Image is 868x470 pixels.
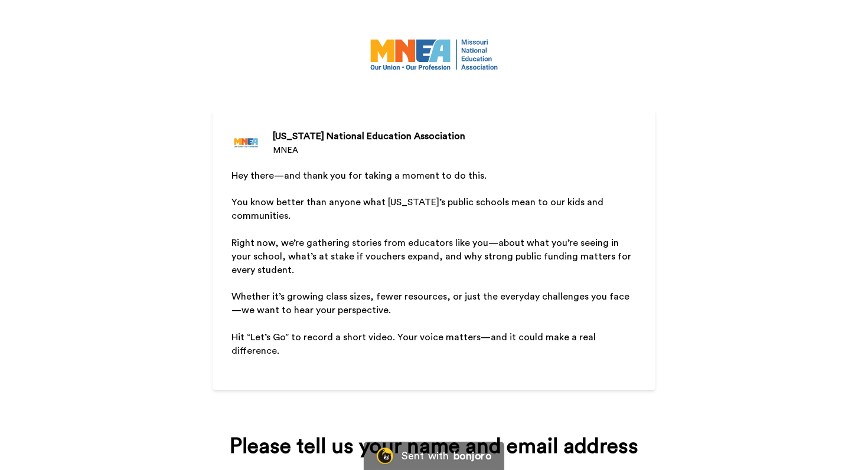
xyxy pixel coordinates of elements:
[453,451,491,461] div: bonjoro
[377,448,393,464] img: Bonjoro Logo
[229,435,639,458] div: Please tell us your name and email address
[273,129,465,143] div: [US_STATE] National Education Association
[231,333,598,356] span: Hit “Let’s Go” to record a short video. Your voice matters—and it could make a real difference.
[231,238,634,275] span: Right now, we’re gathering stories from educators like you—about what you’re seeing in your schoo...
[231,128,261,157] img: MNEA
[364,442,504,470] a: Bonjoro LogoSent withbonjoro
[231,198,606,221] span: You know better than anyone what [US_STATE]’s public schools mean to our kids and communities.
[369,38,499,71] img: https://cdn.bonjoro.com/media/c220d1c5-c6b3-4e3f-a3d0-f92713318533/a67938ba-7105-4075-a790-2e34c3...
[231,292,629,315] span: Whether it’s growing class sizes, fewer resources, or just the everyday challenges you face—we wa...
[402,451,449,461] div: Sent with
[273,144,465,156] div: MNEA
[231,171,487,180] span: Hey there—and thank you for taking a moment to do this.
